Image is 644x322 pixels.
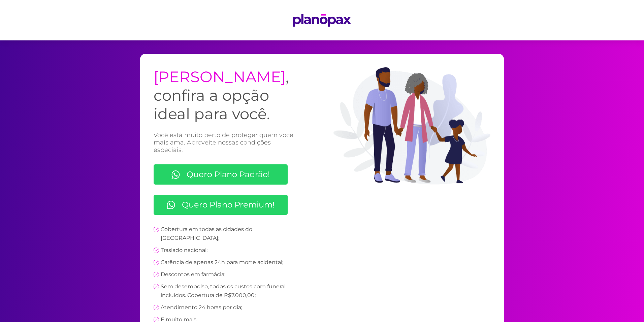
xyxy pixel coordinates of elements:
[154,131,298,154] p: Você está muito perto de proteger quem você mais ama. Aproveite nossas condições especiais.
[154,227,159,232] img: check
[154,164,288,185] a: Quero Plano Padrão!
[333,67,490,185] img: family
[167,201,175,209] img: fale com consultor
[154,246,298,255] li: Traslado nacional;
[154,260,159,265] img: check
[154,270,298,279] li: Descontos em farmácia;
[154,272,159,277] img: check
[154,258,298,267] li: Carência de apenas 24h para morte acidental;
[154,225,298,243] li: Cobertura em todas as cidades do [GEOGRAPHIC_DATA];
[154,195,288,215] a: Quero Plano Premium!
[154,305,159,310] img: check
[154,248,159,253] img: check
[171,170,180,179] img: fale com consultor
[154,303,298,312] li: Atendimento 24 horas por dia;
[154,67,286,86] span: [PERSON_NAME]
[154,282,298,300] li: Sem desembolso, todos os custos com funeral incluídos. Cobertura de R$7.000,00;
[154,284,159,289] img: check
[154,67,298,123] h2: , confira a opção ideal para você.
